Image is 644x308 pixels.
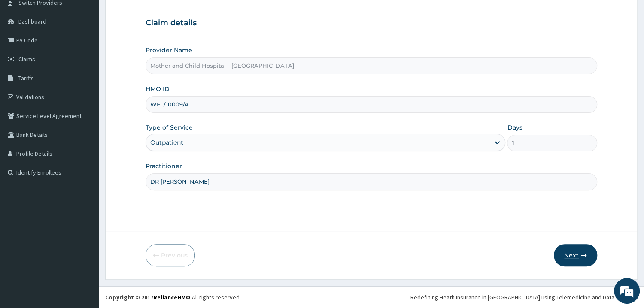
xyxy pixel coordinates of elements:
[16,43,35,64] img: d_794563401_company_1708531726252_794563401
[99,286,644,308] footer: All rights reserved.
[105,293,192,301] strong: Copyright © 2017 .
[410,293,638,302] div: Redefining Heath Insurance in [GEOGRAPHIC_DATA] using Telemedicine and Data Science!
[153,293,190,301] a: RelianceHMO
[146,162,182,170] label: Practitioner
[18,55,35,63] span: Claims
[146,85,170,93] label: HMO ID
[507,123,522,132] label: Days
[146,46,192,54] label: Provider Name
[45,48,144,59] div: Chat with us now
[141,4,161,25] div: Minimize live chat window
[18,18,46,25] span: Dashboard
[18,74,34,82] span: Tariffs
[146,173,597,190] input: Enter Name
[146,18,597,28] h3: Claim details
[146,96,597,113] input: Enter HMO ID
[146,123,193,132] label: Type of Service
[554,244,597,266] button: Next
[50,97,118,183] span: We're online!
[146,244,195,266] button: Previous
[150,138,183,147] div: Outpatient
[4,211,164,242] textarea: Type your message and hit 'Enter'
